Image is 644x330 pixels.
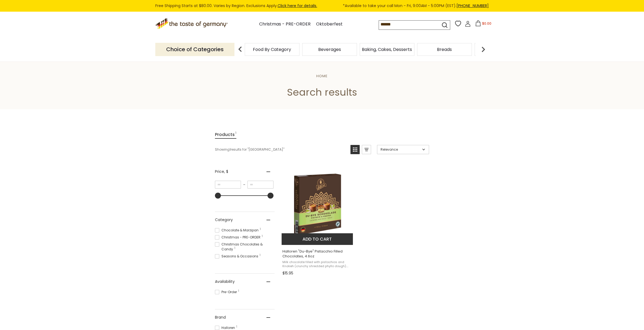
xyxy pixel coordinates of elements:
img: previous arrow [235,44,246,55]
p: Choice of Categories [155,43,234,56]
div: Free Shipping Starts at $80.00. Varies by Region. Exclusions Apply. [155,3,489,9]
span: 1 [262,235,263,238]
span: Availability [215,279,235,284]
a: View list mode [362,145,371,154]
span: 1 [234,247,235,250]
a: [PHONE_NUMBER] [456,3,489,8]
img: Halloren Du-Bye Chocolate [282,169,353,240]
a: Food By Category [253,47,291,51]
span: Christmas - PRE-ORDER [215,235,262,240]
span: 1 [238,290,239,292]
span: Chocolate & Marzipan [215,228,260,233]
span: 1 [236,325,237,328]
b: 1 [230,147,231,152]
a: Click here for details. [278,3,317,8]
span: Price [215,169,228,174]
span: Milk chocolate filled with pistachios and Knakeh (crunchy shredded phyllo dough). [GEOGRAPHIC_DAT... [282,260,353,268]
a: View grid mode [350,145,360,154]
span: Brand [215,315,226,320]
span: $15.95 [282,270,293,276]
span: , $ [224,169,228,174]
a: View Products Tab [215,131,236,139]
button: Add to cart [282,233,353,245]
span: $0.00 [482,21,491,26]
img: next arrow [478,44,489,55]
a: Beverages [318,47,341,51]
span: Category [215,217,233,223]
span: Relevance [381,147,420,152]
span: Pre-Order [215,290,239,295]
a: Christmas - PRE-ORDER [259,21,311,28]
span: 1 [260,228,261,231]
span: 1 [260,254,260,257]
a: Oktoberfest [316,21,343,28]
span: 1 [235,131,236,138]
div: Showing results for " " [215,145,346,154]
span: Halloren "Du-Bye" Pistacchio Filled Chocolates, 4.6oz [282,249,353,259]
button: $0.00 [472,20,495,28]
a: Halloren [282,164,353,277]
a: Baking, Cakes, Desserts [362,47,412,51]
span: *Available to take your call Mon - Fri, 9:00AM - 5:00PM (EST). [343,3,489,9]
a: Home [316,73,328,79]
a: Breads [437,47,452,51]
input: Minimum value [215,181,241,189]
span: Christmas Chocolates & Candy [215,242,275,252]
span: Seasons & Occasions [215,254,260,259]
h1: Search results [17,86,627,98]
span: – [241,182,247,187]
a: Sort options [377,145,429,154]
input: Maximum value [247,181,273,189]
